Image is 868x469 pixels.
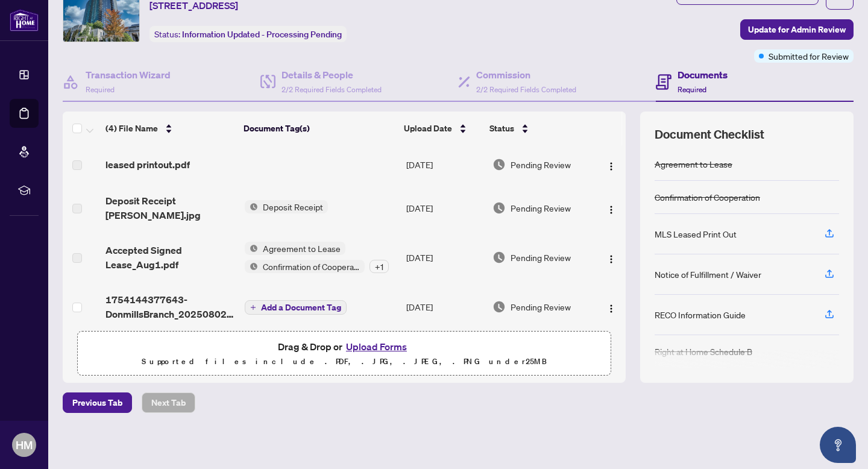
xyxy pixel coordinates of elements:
[149,26,347,42] div: Status:
[485,112,592,145] th: Status
[245,200,258,213] img: Status Icon
[748,20,846,39] span: Update for Admin Review
[245,242,389,273] button: Status IconAgreement to LeaseStatus IconConfirmation of Cooperation+1
[245,300,347,315] button: Add a Document Tag
[602,248,621,267] button: Logo
[511,300,571,313] span: Pending Review
[492,158,506,171] img: Document Status
[476,85,576,94] span: 2/2 Required Fields Completed
[86,68,171,82] h4: Transaction Wizard
[370,260,389,273] div: + 1
[606,205,616,215] img: Logo
[511,158,571,171] span: Pending Review
[261,303,341,312] span: Add a Document Tag
[740,19,854,40] button: Update for Admin Review
[245,260,258,273] img: Status Icon
[678,85,706,94] span: Required
[258,200,328,213] span: Deposit Receipt
[602,155,621,174] button: Logo
[258,260,365,273] span: Confirmation of Cooperation
[245,200,328,213] button: Status IconDeposit Receipt
[655,268,761,281] div: Notice of Fulfillment / Waiver
[281,68,382,82] h4: Details & People
[655,345,752,358] div: Right at Home Schedule B
[10,9,39,31] img: logo
[399,112,485,145] th: Upload Date
[606,254,616,264] img: Logo
[769,49,849,63] span: Submitted for Review
[606,304,616,313] img: Logo
[492,201,506,215] img: Document Status
[342,339,410,354] button: Upload Forms
[655,308,746,321] div: RECO Information Guide
[258,242,345,255] span: Agreement to Lease
[78,332,611,376] span: Drag & Drop orUpload FormsSupported files include .PDF, .JPG, .JPEG, .PNG under25MB
[401,184,488,232] td: [DATE]
[489,122,514,135] span: Status
[72,393,122,412] span: Previous Tab
[245,242,258,255] img: Status Icon
[142,392,195,413] button: Next Tab
[476,68,576,82] h4: Commission
[281,85,382,94] span: 2/2 Required Fields Completed
[602,297,621,316] button: Logo
[250,304,256,310] span: plus
[655,227,737,241] div: MLS Leased Print Out
[404,122,452,135] span: Upload Date
[278,339,410,354] span: Drag & Drop or
[105,243,235,272] span: Accepted Signed Lease_Aug1.pdf
[511,251,571,264] span: Pending Review
[401,145,488,184] td: [DATE]
[63,392,132,413] button: Previous Tab
[655,190,760,204] div: Confirmation of Cooperation
[105,122,158,135] span: (4) File Name
[492,300,506,313] img: Document Status
[678,68,728,82] h4: Documents
[239,112,399,145] th: Document Tag(s)
[401,232,488,283] td: [DATE]
[492,251,506,264] img: Document Status
[655,126,764,143] span: Document Checklist
[602,198,621,218] button: Logo
[606,162,616,171] img: Logo
[101,112,239,145] th: (4) File Name
[820,427,856,463] button: Open asap
[655,157,732,171] div: Agreement to Lease
[511,201,571,215] span: Pending Review
[85,354,603,369] p: Supported files include .PDF, .JPG, .JPEG, .PNG under 25 MB
[105,292,235,321] span: 1754144377643-DonmillsBranch_20250802_091733.pdf
[16,436,33,453] span: HM
[105,194,235,222] span: Deposit Receipt [PERSON_NAME].jpg
[86,85,115,94] span: Required
[401,283,488,331] td: [DATE]
[105,157,190,172] span: leased printout.pdf
[245,300,347,315] button: Add a Document Tag
[182,29,342,40] span: Information Updated - Processing Pending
